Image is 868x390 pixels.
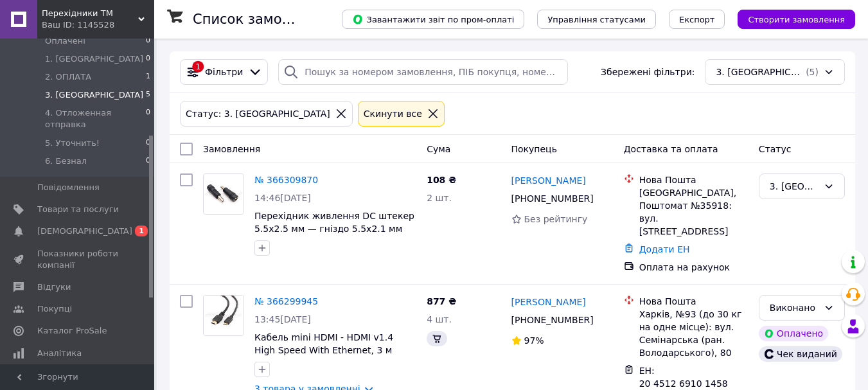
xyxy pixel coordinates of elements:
span: 0 [146,107,150,130]
span: Покупець [511,144,557,154]
span: Створити замовлення [748,15,845,24]
a: Фото товару [203,295,244,336]
span: Експорт [679,15,715,24]
a: Кабель mini HDMI - HDMI v1.4 High Speed With Ethernet, 3 м [254,332,393,355]
span: 4. Отложенная отправка [45,107,146,130]
span: 2 шт. [427,193,452,203]
a: Фото товару [203,173,244,215]
div: Нова Пошта [639,173,748,186]
span: 3. [GEOGRAPHIC_DATA] [716,66,803,78]
a: Перехідник живлення DC штекер 5.5x2.5 мм — гніздо 5.5х2.1 мм [254,211,414,234]
button: Управління статусами [537,10,656,29]
span: 0 [146,137,150,149]
a: Додати ЕН [639,244,690,254]
span: 2. ОПЛАТА [45,71,91,83]
span: Товари та послуги [37,204,119,215]
span: 3. [GEOGRAPHIC_DATA] [45,89,143,101]
span: Збережені фільтри: [601,66,695,78]
span: 108 ₴ [427,175,456,185]
span: 0 [146,155,150,167]
span: Оплачені [45,35,85,47]
span: 14:46[DATE] [254,193,311,203]
button: Створити замовлення [738,10,855,29]
span: Замовлення [203,144,260,154]
span: Повідомлення [37,182,100,193]
div: Оплата на рахунок [639,261,748,274]
span: Завантажити звіт по пром-оплаті [352,13,514,25]
span: 877 ₴ [427,296,456,306]
span: Доставка та оплата [624,144,718,154]
span: 0 [146,53,150,65]
a: [PERSON_NAME] [511,174,586,187]
img: Фото товару [204,174,244,214]
span: 0 [146,35,150,47]
h1: Список замовлень [193,12,323,27]
input: Пошук за номером замовлення, ПІБ покупця, номером телефону, Email, номером накладної [278,59,568,85]
div: [GEOGRAPHIC_DATA], Поштомат №35918: вул. [STREET_ADDRESS] [639,186,748,238]
span: Перехiдники ТМ [42,8,138,19]
span: 5. Уточнить! [45,137,100,149]
span: 5 [146,89,150,101]
span: 13:45[DATE] [254,314,311,324]
span: [DEMOGRAPHIC_DATA] [37,226,132,237]
span: Фільтри [205,66,243,78]
div: Оплачено [759,326,828,341]
span: (5) [806,67,819,77]
span: 97% [524,335,544,346]
div: 3. ОТПРАВКА [770,179,819,193]
span: [PHONE_NUMBER] [511,315,594,325]
img: Фото товару [204,296,244,335]
span: 1 [135,226,148,236]
button: Завантажити звіт по пром-оплаті [342,10,524,29]
span: Аналітика [37,348,82,359]
span: 1. [GEOGRAPHIC_DATA] [45,53,143,65]
span: Покупці [37,303,72,315]
a: № 366309870 [254,175,318,185]
span: Управління статусами [547,15,646,24]
span: [PHONE_NUMBER] [511,193,594,204]
span: Каталог ProSale [37,325,107,337]
span: Відгуки [37,281,71,293]
div: Ваш ID: 1145528 [42,19,154,31]
div: Cкинути все [361,107,425,121]
span: Показники роботи компанії [37,248,119,271]
a: [PERSON_NAME] [511,296,586,308]
button: Експорт [669,10,725,29]
div: Чек виданий [759,346,842,362]
a: № 366299945 [254,296,318,306]
span: 6. Безнал [45,155,87,167]
span: ЕН: 20 4512 6910 1458 [639,366,728,389]
span: 1 [146,71,150,83]
div: Нова Пошта [639,295,748,308]
span: Статус [759,144,792,154]
div: Статус: 3. [GEOGRAPHIC_DATA] [183,107,333,121]
span: Без рейтингу [524,214,588,224]
div: Виконано [770,301,819,315]
span: Cума [427,144,450,154]
span: 4 шт. [427,314,452,324]
a: Створити замовлення [725,13,855,24]
div: Харків, №93 (до 30 кг на одне місце): вул. Семінарська (ран. Володарського), 80 [639,308,748,359]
